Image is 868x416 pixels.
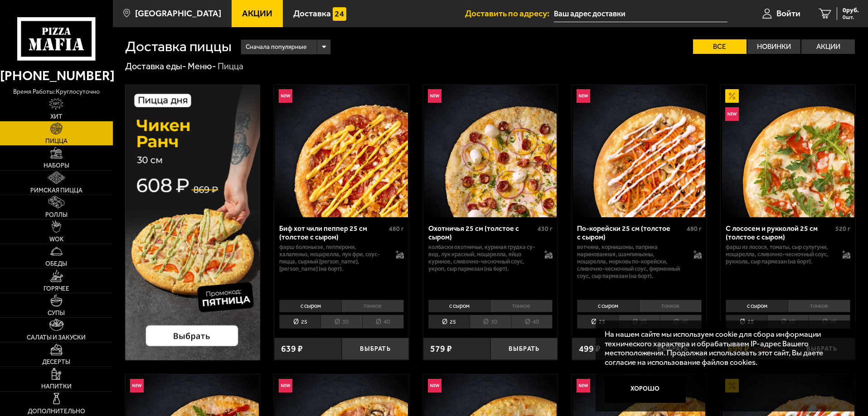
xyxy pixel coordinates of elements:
button: Выбрать [490,338,558,360]
li: 40 [809,315,850,329]
p: На нашем сайте мы используем cookie для сбора информации технического характера и обрабатываем IP... [605,330,842,367]
span: Десерты [42,359,70,365]
span: Горячее [44,286,69,292]
img: Новинка [428,89,441,103]
span: Дополнительно [28,408,85,415]
div: По-корейски 25 см (толстое с сыром) [577,224,684,241]
div: Охотничья 25 см (толстое с сыром) [428,224,536,241]
li: 30 [618,315,659,329]
span: 0 шт. [843,14,859,20]
span: Роллы [45,212,68,218]
li: с сыром [279,300,341,312]
img: Акционный [725,89,739,103]
p: ветчина, корнишоны, паприка маринованная, шампиньоны, моцарелла, морковь по-корейски, сливочно-че... [577,244,684,280]
span: Супы [48,310,65,316]
label: Новинки [747,39,801,54]
span: 499 ₽ [579,344,601,354]
li: с сыром [577,300,639,312]
a: Меню- [188,61,216,72]
span: 480 г [687,225,702,233]
li: тонкое [490,300,553,312]
li: 25 [726,315,767,329]
span: Салаты и закуски [27,335,86,341]
li: 40 [659,315,701,329]
div: Пицца [218,61,243,72]
img: С лососем и рукколой 25 см (толстое с сыром) [722,85,854,217]
span: 579 ₽ [430,344,452,354]
p: фарш из лосося, томаты, сыр сулугуни, моцарелла, сливочно-чесночный соус, руккола, сыр пармезан (... [726,244,833,265]
li: с сыром [428,300,490,312]
h1: Доставка пиццы [125,39,232,54]
a: АкционныйНовинкаС лососем и рукколой 25 см (толстое с сыром) [721,85,855,217]
li: 25 [279,315,320,329]
span: Доставить по адресу: [465,9,554,18]
li: тонкое [639,300,702,312]
img: По-корейски 25 см (толстое с сыром) [573,85,705,217]
img: Новинка [279,379,292,392]
span: Римская пицца [30,187,82,194]
img: Новинка [279,89,292,103]
span: 0 руб. [843,7,859,14]
li: 30 [470,315,511,329]
img: Новинка [428,379,441,392]
label: Все [693,39,747,54]
img: Новинка [577,379,590,392]
div: С лососем и рукколой 25 см (толстое с сыром) [726,224,833,241]
span: 480 г [389,225,404,233]
button: Хорошо [605,376,686,403]
span: Сначала популярные [246,38,306,56]
span: 430 г [538,225,553,233]
li: тонкое [341,300,404,312]
li: 25 [577,315,618,329]
span: Обеды [45,261,67,267]
span: 639 ₽ [281,344,303,354]
img: Новинка [130,379,144,392]
span: Войти [776,9,800,18]
a: НовинкаОхотничья 25 см (толстое с сыром) [423,85,558,217]
span: WOK [49,236,63,243]
li: 40 [511,315,553,329]
img: Новинка [725,107,739,121]
p: фарш болоньезе, пепперони, халапеньо, моцарелла, лук фри, соус-пицца, сырный [PERSON_NAME], [PERS... [279,244,387,273]
input: Ваш адрес доставки [554,5,727,22]
li: 30 [320,315,362,329]
img: Охотничья 25 см (толстое с сыром) [424,85,557,217]
span: Доставка [293,9,331,18]
li: 40 [362,315,404,329]
img: Новинка [577,89,590,103]
button: Выбрать [342,338,409,360]
div: Биф хот чили пеппер 25 см (толстое с сыром) [279,224,387,241]
a: Доставка еды- [125,61,186,72]
span: Напитки [41,383,72,390]
span: Наборы [44,163,69,169]
li: 30 [767,315,809,329]
img: 15daf4d41897b9f0e9f617042186c801.svg [333,7,346,21]
li: тонкое [788,300,850,312]
span: Пицца [45,138,68,144]
img: Биф хот чили пеппер 25 см (толстое с сыром) [275,85,407,217]
span: Хит [50,114,63,120]
span: Акции [242,9,272,18]
a: НовинкаБиф хот чили пеппер 25 см (толстое с сыром) [274,85,409,217]
p: колбаски охотничьи, куриная грудка су-вид, лук красный, моцарелла, яйцо куриное, сливочно-чесночн... [428,244,536,273]
a: НовинкаПо-корейски 25 см (толстое с сыром) [572,85,707,217]
label: Акции [801,39,855,54]
li: 25 [428,315,470,329]
span: 520 г [835,225,850,233]
li: с сыром [726,300,788,312]
span: [GEOGRAPHIC_DATA] [135,9,221,18]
